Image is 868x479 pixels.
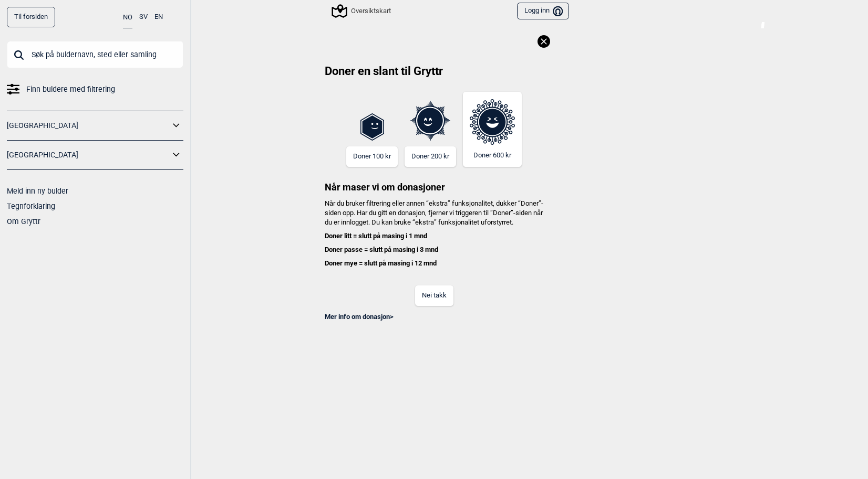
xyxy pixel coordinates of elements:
b: Doner passe = slutt på masing i 3 mnd [325,246,438,253]
h3: Når maser vi om donasjoner [318,167,550,194]
b: Doner mye = slutt på masing i 12 mnd [325,259,437,267]
b: Doner litt = slutt på masing i 1 mnd [325,232,427,240]
a: [GEOGRAPHIC_DATA] [7,147,170,163]
input: Søk på buldernavn, sted eller samling [7,41,183,68]
button: Logg inn [517,3,569,20]
h2: Doner en slant til Gryttr [318,63,550,87]
a: Til forsiden [7,7,55,27]
h4: Når du bruker filtrering eller annen “ekstra” funksjonalitet, dukker “Doner”-siden opp. Har du gi... [318,199,550,269]
a: [GEOGRAPHIC_DATA] [7,118,170,133]
button: EN [154,7,163,27]
button: NO [123,7,132,28]
button: Doner 100 kr [346,146,398,167]
a: Mer info om donasjon> [325,313,394,321]
button: SV [139,7,148,27]
button: Nei takk [415,285,453,306]
div: Oversiktskart [333,5,391,17]
span: Finn buldere med filtrering [26,82,115,97]
button: Doner 200 kr [405,146,456,167]
a: Finn buldere med filtrering [7,82,183,97]
a: Tegnforklaring [7,202,55,210]
button: Doner 600 kr [463,92,522,167]
a: Meld inn ny bulder [7,187,68,195]
a: Om Gryttr [7,217,40,226]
